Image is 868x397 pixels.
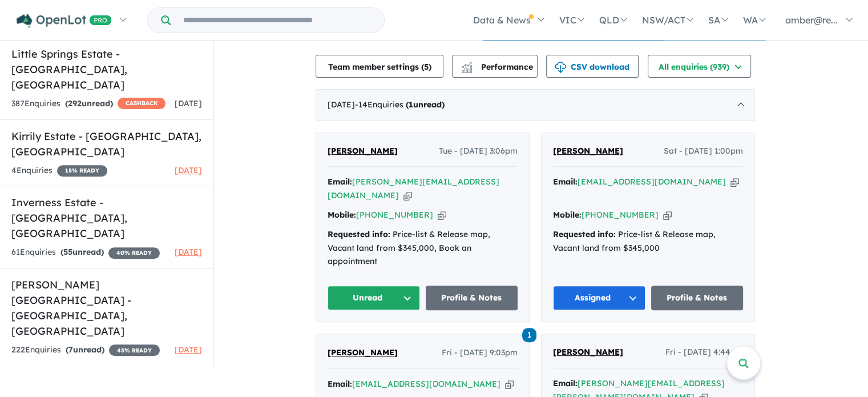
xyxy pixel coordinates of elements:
[316,55,443,78] button: Team member settings (5)
[409,99,413,110] span: 1
[582,210,659,220] a: [PHONE_NUMBER]
[328,346,398,360] a: [PERSON_NAME]
[403,190,412,202] button: Copy
[663,209,672,221] button: Copy
[328,177,352,187] strong: Email:
[664,145,743,158] span: Sat - [DATE] 1:00pm
[68,98,82,109] span: 292
[462,62,472,68] img: line-chart.svg
[553,229,616,239] strong: Requested info:
[546,55,639,78] button: CSV download
[553,347,623,357] span: [PERSON_NAME]
[316,89,755,121] div: [DATE]
[553,346,623,359] a: [PERSON_NAME]
[11,164,107,178] div: 4 Enquir ies
[175,247,202,257] span: [DATE]
[522,328,536,342] span: 1
[785,14,838,26] span: amber@re...
[328,177,499,200] a: [PERSON_NAME][EMAIL_ADDRESS][DOMAIN_NAME]
[648,55,751,78] button: All enquiries (939)
[109,344,160,356] span: 45 % READY
[439,145,518,158] span: Tue - [DATE] 3:06pm
[11,195,202,241] h5: Inverness Estate - [GEOGRAPHIC_DATA] , [GEOGRAPHIC_DATA]
[651,286,744,310] a: Profile & Notes
[328,146,398,156] span: [PERSON_NAME]
[356,210,433,220] a: [PHONE_NUMBER]
[553,228,743,255] div: Price-list & Release map, Vacant land from $345,000
[11,343,160,357] div: 222 Enquir ies
[328,286,420,310] button: Unread
[553,378,578,388] strong: Email:
[118,98,165,109] span: CASHBACK
[60,247,104,257] strong: ( unread)
[11,129,202,159] h5: Kirrily Estate - [GEOGRAPHIC_DATA] , [GEOGRAPHIC_DATA]
[328,145,398,158] a: [PERSON_NAME]
[11,46,202,93] h5: Little Springs Estate - [GEOGRAPHIC_DATA] , [GEOGRAPHIC_DATA]
[665,346,743,359] span: Fri - [DATE] 4:44am
[328,229,390,239] strong: Requested info:
[438,209,446,221] button: Copy
[463,62,533,72] span: Performance
[65,98,113,109] strong: ( unread)
[11,97,165,111] div: 387 Enquir ies
[442,346,518,360] span: Fri - [DATE] 9:03pm
[175,344,202,355] span: [DATE]
[63,247,72,257] span: 55
[522,327,536,342] a: 1
[352,379,500,389] a: [EMAIL_ADDRESS][DOMAIN_NAME]
[553,177,578,187] strong: Email:
[173,8,382,33] input: Try estate name, suburb, builder or developer
[57,165,107,177] span: 15 % READY
[553,145,623,158] a: [PERSON_NAME]
[175,98,202,109] span: [DATE]
[328,228,518,268] div: Price-list & Release map, Vacant land from $345,000, Book an appointment
[553,286,645,310] button: Assigned
[328,210,356,220] strong: Mobile:
[553,210,582,220] strong: Mobile:
[175,165,202,175] span: [DATE]
[452,55,538,78] button: Performance
[11,246,160,259] div: 61 Enquir ies
[424,62,429,72] span: 5
[505,378,514,390] button: Copy
[328,347,398,358] span: [PERSON_NAME]
[108,247,160,259] span: 40 % READY
[555,62,566,73] img: download icon
[17,14,112,28] img: Openlot PRO Logo White
[68,344,73,355] span: 7
[11,277,202,339] h5: [PERSON_NAME][GEOGRAPHIC_DATA] - [GEOGRAPHIC_DATA] , [GEOGRAPHIC_DATA]
[578,177,726,187] a: [EMAIL_ADDRESS][DOMAIN_NAME]
[461,65,473,73] img: bar-chart.svg
[730,176,739,188] button: Copy
[328,379,352,389] strong: Email:
[426,286,518,310] a: Profile & Notes
[553,146,623,156] span: [PERSON_NAME]
[66,344,104,355] strong: ( unread)
[355,99,445,110] span: - 14 Enquir ies
[406,99,445,110] strong: ( unread)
